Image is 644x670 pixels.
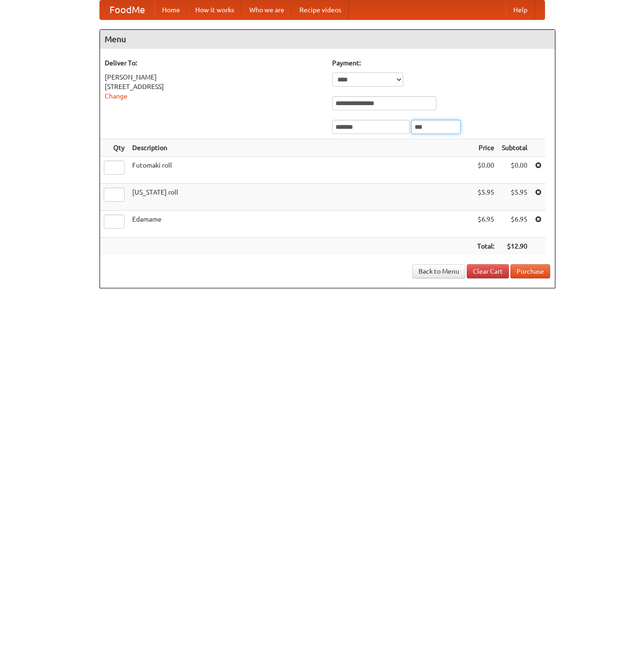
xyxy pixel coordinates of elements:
td: $5.95 [473,184,498,211]
td: Edamame [128,211,473,238]
th: Subtotal [498,139,531,157]
a: Help [506,0,535,19]
a: FoodMe [100,0,154,19]
td: $0.00 [498,157,531,184]
a: Home [154,0,188,19]
td: $0.00 [473,157,498,184]
h5: Deliver To: [105,58,323,68]
a: Change [105,92,127,100]
a: How it works [188,0,242,19]
div: [PERSON_NAME] [105,72,323,82]
a: Recipe videos [292,0,349,19]
td: [US_STATE] roll [128,184,473,211]
div: [STREET_ADDRESS] [105,82,323,91]
button: Purchase [510,264,550,278]
th: Price [473,139,498,157]
a: Who we are [242,0,292,19]
td: Futomaki roll [128,157,473,184]
h5: Payment: [332,58,550,68]
td: $6.95 [498,211,531,238]
h4: Menu [100,30,555,49]
td: $5.95 [498,184,531,211]
a: Clear Cart [467,264,509,278]
td: $6.95 [473,211,498,238]
th: Qty [100,139,128,157]
th: Total: [473,238,498,255]
a: Back to Menu [412,264,465,278]
th: $12.90 [498,238,531,255]
th: Description [128,139,473,157]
